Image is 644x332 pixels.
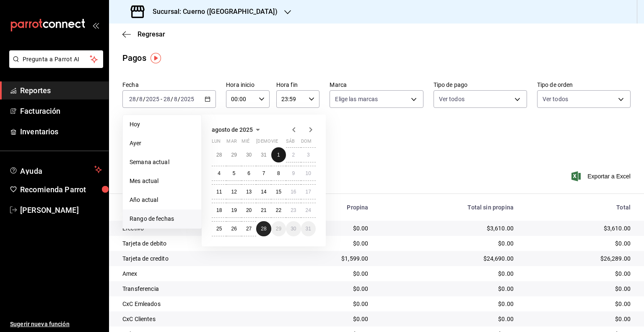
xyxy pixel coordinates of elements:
[277,170,280,176] abbr: 8 de agosto de 2025
[174,96,178,102] input: --
[527,300,631,308] div: $0.00
[306,170,311,176] abbr: 10 de agosto de 2025
[92,22,99,29] button: open_drawer_menu
[246,226,252,232] abbr: 27 de agosto de 2025
[20,204,102,216] span: [PERSON_NAME]
[271,166,286,181] button: 8 de agosto de 2025
[256,147,271,162] button: 31 de julio de 2025
[256,221,271,236] button: 28 de agosto de 2025
[241,147,256,162] button: 30 de julio de 2025
[283,285,369,293] div: $0.00
[382,315,514,323] div: $0.00
[292,170,295,176] abbr: 9 de agosto de 2025
[130,214,195,223] span: Rango de fechas
[247,170,250,176] abbr: 6 de agosto de 2025
[276,82,320,88] label: Hora fin
[241,139,249,147] abbr: miércoles
[286,139,295,147] abbr: sábado
[271,147,286,162] button: 1 de agosto de 2025
[212,125,263,135] button: agosto de 2025
[212,126,253,133] span: agosto de 2025
[271,221,286,236] button: 29 de agosto de 2025
[261,189,266,195] abbr: 14 de agosto de 2025
[527,239,631,248] div: $0.00
[527,269,631,278] div: $0.00
[382,254,514,263] div: $24,690.00
[122,269,270,278] div: Amex
[283,300,369,308] div: $0.00
[226,82,270,88] label: Hora inicio
[276,207,281,213] abbr: 22 de agosto de 2025
[122,52,146,64] div: Pagos
[286,166,301,181] button: 9 de agosto de 2025
[283,254,369,263] div: $1,599.00
[261,152,266,158] abbr: 31 de julio de 2025
[226,221,241,236] button: 26 de agosto de 2025
[286,221,301,236] button: 30 de agosto de 2025
[301,166,316,181] button: 10 de agosto de 2025
[241,203,256,218] button: 20 de agosto de 2025
[212,221,226,236] button: 25 de agosto de 2025
[20,184,102,195] span: Recomienda Parrot
[143,96,145,102] span: /
[306,226,311,232] abbr: 31 de agosto de 2025
[138,30,165,38] span: Regresar
[283,315,369,323] div: $0.00
[226,203,241,218] button: 19 de agosto de 2025
[306,207,311,213] abbr: 24 de agosto de 2025
[10,320,102,329] span: Sugerir nueva función
[122,254,270,263] div: Tarjeta de credito
[226,139,236,147] abbr: martes
[277,152,280,158] abbr: 1 de agosto de 2025
[301,203,316,218] button: 24 de agosto de 2025
[286,203,301,218] button: 23 de agosto de 2025
[537,82,631,88] label: Tipo de orden
[241,166,256,181] button: 6 de agosto de 2025
[9,50,103,68] button: Pregunta a Parrot AI
[20,85,102,96] span: Reportes
[212,184,226,199] button: 11 de agosto de 2025
[382,204,514,211] div: Total sin propina
[271,203,286,218] button: 22 de agosto de 2025
[216,152,222,158] abbr: 28 de julio de 2025
[246,152,252,158] abbr: 30 de julio de 2025
[439,95,465,103] span: Ver todos
[291,226,296,232] abbr: 30 de agosto de 2025
[23,55,90,64] span: Pregunta a Parrot AI
[231,207,236,213] abbr: 19 de agosto de 2025
[291,189,296,195] abbr: 16 de agosto de 2025
[246,207,252,213] abbr: 20 de agosto de 2025
[382,300,514,308] div: $0.00
[261,207,266,213] abbr: 21 de agosto de 2025
[256,166,271,181] button: 7 de agosto de 2025
[171,96,173,102] span: /
[136,96,139,102] span: /
[161,96,162,102] span: -
[226,184,241,199] button: 12 de agosto de 2025
[301,147,316,162] button: 3 de agosto de 2025
[241,184,256,199] button: 13 de agosto de 2025
[130,196,195,204] span: Año actual
[122,300,270,308] div: CxC Emleados
[122,239,270,248] div: Tarjeta de debito
[286,147,301,162] button: 2 de agosto de 2025
[178,96,180,102] span: /
[163,96,171,102] input: --
[382,224,514,233] div: $3,610.00
[301,221,316,236] button: 31 de agosto de 2025
[129,96,136,102] input: --
[382,269,514,278] div: $0.00
[6,61,103,70] a: Pregunta a Parrot AI
[145,96,160,102] input: ----
[180,96,195,102] input: ----
[151,53,161,63] img: Tooltip marker
[434,82,527,88] label: Tipo de pago
[292,152,295,158] abbr: 2 de agosto de 2025
[256,184,271,199] button: 14 de agosto de 2025
[212,147,226,162] button: 28 de julio de 2025
[330,82,423,88] label: Marca
[216,189,222,195] abbr: 11 de agosto de 2025
[246,189,252,195] abbr: 13 de agosto de 2025
[543,95,568,103] span: Ver todos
